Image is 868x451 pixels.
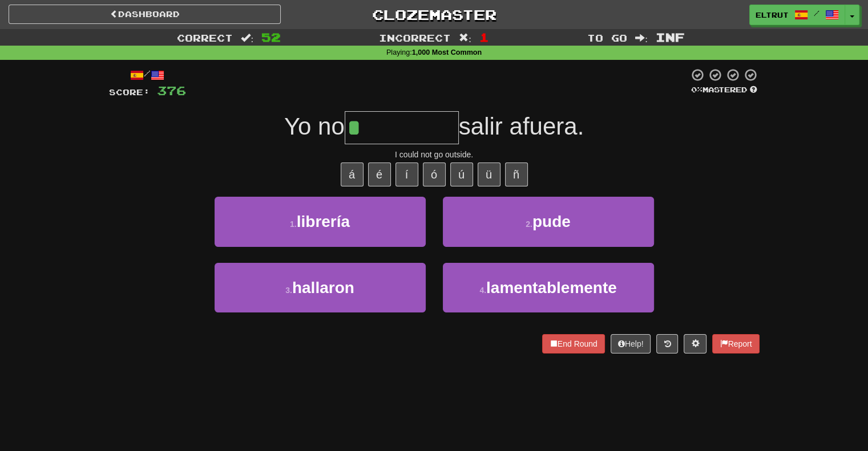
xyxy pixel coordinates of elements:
span: Incorrect [379,32,451,43]
a: Dashboard [9,5,281,24]
span: Yo no [284,113,345,140]
div: Mastered [689,85,760,95]
button: End Round [542,334,605,354]
button: ú [450,162,473,186]
span: 0 % [691,85,703,94]
div: / [109,68,186,82]
button: ñ [505,162,528,186]
button: Report [712,334,759,354]
button: á [341,162,364,186]
span: hallaron [292,279,354,296]
small: 1 . [290,220,297,229]
button: í [395,162,418,186]
span: Inf [656,30,685,44]
span: lamentablemente [486,279,617,296]
button: é [368,162,391,186]
span: : [635,33,648,43]
button: ü [478,162,500,186]
div: I could not go outside. [109,149,760,160]
span: : [241,33,253,43]
span: salir afuera. [459,113,584,140]
button: 2.pude [443,197,654,246]
small: 4 . [479,286,486,295]
button: 4.lamentablemente [443,263,654,312]
span: Correct [177,32,233,43]
span: To go [587,32,627,43]
button: ó [423,162,446,186]
button: Help! [611,334,651,354]
small: 3 . [285,286,292,295]
button: 1.librería [215,197,426,246]
span: librería [297,213,350,230]
span: / [814,9,819,17]
button: Round history (alt+y) [656,334,678,354]
span: pude [532,213,571,230]
small: 2 . [526,220,532,229]
span: : [459,33,471,43]
a: Clozemaster [298,5,570,25]
span: 376 [157,83,186,97]
span: 52 [261,30,281,44]
button: 3.hallaron [215,263,426,312]
strong: 1,000 Most Common [412,48,482,56]
span: Score: [109,87,150,97]
a: eltrut / [749,5,845,25]
span: 1 [479,30,489,44]
span: eltrut [756,10,789,20]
